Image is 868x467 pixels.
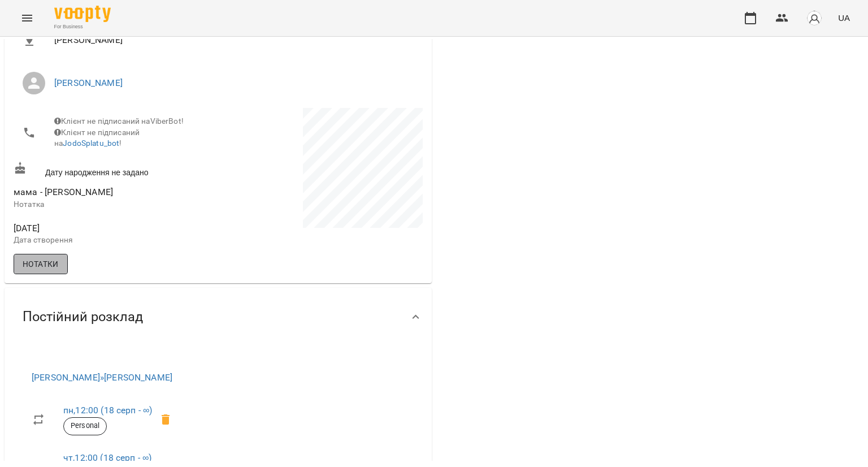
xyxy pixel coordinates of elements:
[54,128,140,148] span: Клієнт не підписаний на !
[54,116,184,126] span: Клієнт не підписаний на ViberBot!
[152,406,179,433] span: Видалити приватний урок Половинка Вікторія пн 12:00 клієнта Дамір Мунтян
[14,222,216,235] span: [DATE]
[14,254,68,274] button: Нотатки
[23,257,59,271] span: Нотатки
[14,199,216,210] p: Нотатка
[54,33,414,47] span: [PERSON_NAME]
[14,235,216,246] p: Дата створення
[14,5,41,32] button: Menu
[23,308,143,326] span: Постійний розклад
[63,405,152,416] a: пн,12:00 (18 серп - ∞)
[32,372,172,383] a: [PERSON_NAME]»[PERSON_NAME]
[63,452,151,463] a: чт,12:00 (18 серп - ∞)
[5,288,432,346] div: Постійний розклад
[64,421,106,431] span: Personal
[54,23,111,31] span: For Business
[54,6,111,22] img: Voopty Logo
[806,10,822,26] img: avatar_s.png
[14,187,113,197] span: мама - [PERSON_NAME]
[54,77,123,88] a: [PERSON_NAME]
[11,159,218,180] div: Дату народження не задано
[63,139,119,148] a: JodoSplatu_bot
[834,7,854,28] button: UA
[838,12,850,24] span: UA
